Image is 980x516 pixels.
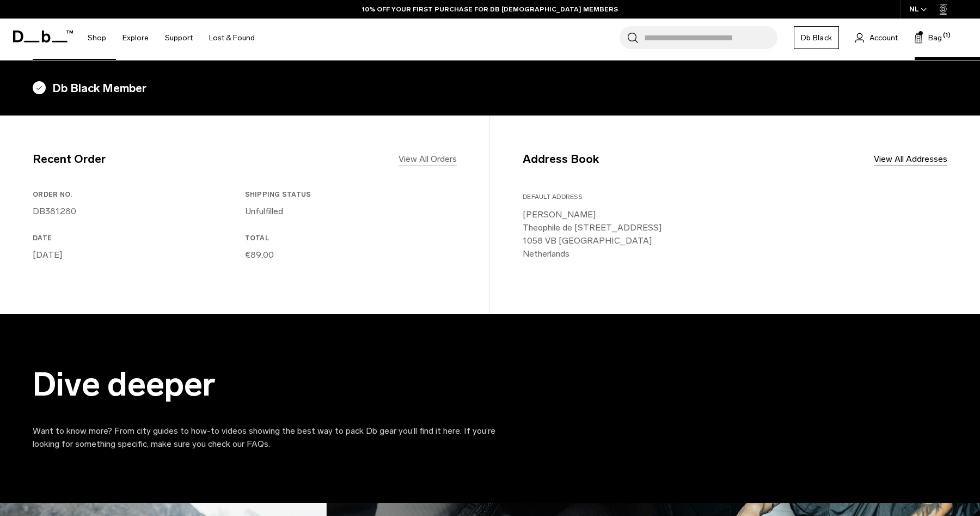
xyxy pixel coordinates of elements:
[928,32,942,44] span: Bag
[855,31,898,44] a: Account
[33,150,106,168] h4: Recent Order
[523,193,582,201] span: Default Address
[399,153,457,166] a: View All Orders
[88,19,106,57] a: Shop
[943,31,951,40] span: (1)
[245,248,453,262] p: €89,00
[33,190,241,199] h3: Order No.
[523,150,599,168] h4: Address Book
[362,4,618,14] a: 10% OFF YOUR FIRST PURCHASE FOR DB [DEMOGRAPHIC_DATA] MEMBERS
[245,205,453,218] p: Unfulfilled
[33,248,241,262] p: [DATE]
[914,31,942,44] button: Bag (1)
[794,26,839,49] a: Db Black
[33,233,241,243] h3: Date
[874,153,947,166] a: View All Addresses
[165,19,193,57] a: Support
[245,190,453,199] h3: Shipping Status
[122,19,149,57] a: Explore
[33,80,947,97] h4: Db Black Member
[209,19,255,57] a: Lost & Found
[523,208,947,260] p: [PERSON_NAME] Theophile de [STREET_ADDRESS] 1058 VB [GEOGRAPHIC_DATA] Netherlands
[33,424,523,451] p: Want to know more? From city guides to how-to videos showing the best way to pack Db gear you’ll ...
[33,366,523,403] div: Dive deeper
[245,233,453,243] h3: Total
[869,32,898,44] span: Account
[79,19,263,57] nav: Main Navigation
[33,206,76,216] a: DB381280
